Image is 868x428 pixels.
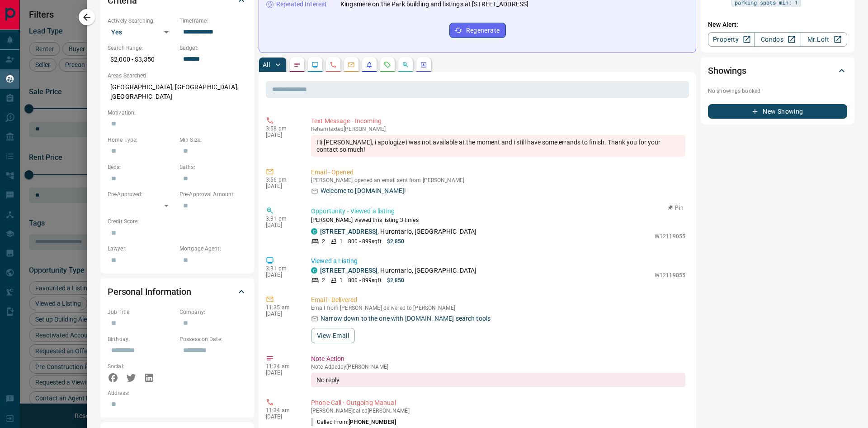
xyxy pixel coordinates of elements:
[402,61,409,68] svg: Opportunities
[708,87,847,95] p: No showings booked
[108,284,191,299] h2: Personal Information
[708,32,755,47] a: Property
[340,276,343,284] p: 1
[108,389,247,397] p: Address:
[266,216,297,222] p: 3:31 pm
[266,132,297,138] p: [DATE]
[708,104,847,119] button: New Showing
[266,407,297,414] p: 11:34 am
[311,207,685,216] p: Opportunity - Viewed a listing
[311,305,685,311] p: Email from [PERSON_NAME] delivered to [PERSON_NAME]
[663,204,689,212] button: Pin
[266,222,297,228] p: [DATE]
[108,109,247,117] p: Motivation:
[311,216,685,224] p: [PERSON_NAME] viewed this listing 3 times
[349,419,396,425] span: [PHONE_NUMBER]
[108,44,175,52] p: Search Range:
[108,80,247,104] p: [GEOGRAPHIC_DATA], [GEOGRAPHIC_DATA], [GEOGRAPHIC_DATA]
[266,304,297,311] p: 11:35 am
[108,362,175,370] p: Social:
[340,237,343,245] p: 1
[108,163,175,171] p: Beds:
[108,281,247,303] div: Personal Information
[348,61,355,68] svg: Emails
[384,61,391,68] svg: Requests
[655,232,685,240] p: W12119055
[179,308,247,316] p: Company:
[108,25,175,39] div: Yes
[311,116,685,126] p: Text Message - Incoming
[179,190,247,198] p: Pre-Approval Amount:
[754,32,801,47] a: Condos
[320,227,476,236] p: , Hurontario, [GEOGRAPHIC_DATA]
[387,276,405,284] p: $2,850
[366,61,373,68] svg: Listing Alerts
[330,61,337,68] svg: Calls
[320,266,476,275] p: , Hurontario, [GEOGRAPHIC_DATA]
[266,311,297,317] p: [DATE]
[266,363,297,370] p: 11:34 am
[311,364,685,370] p: Note Added by [PERSON_NAME]
[322,276,325,284] p: 2
[179,136,247,144] p: Min Size:
[266,183,297,189] p: [DATE]
[311,408,685,414] p: [PERSON_NAME] called [PERSON_NAME]
[179,44,247,52] p: Budget:
[708,63,746,78] h2: Showings
[108,217,247,226] p: Credit Score:
[179,335,247,343] p: Possession Date:
[266,414,297,420] p: [DATE]
[108,335,175,343] p: Birthday:
[311,228,317,235] div: condos.ca
[449,23,506,38] button: Regenerate
[266,177,297,183] p: 3:56 pm
[321,314,491,323] p: Narrow down to the one with [DOMAIN_NAME] search tools
[266,125,297,132] p: 3:58 pm
[311,168,685,177] p: Email - Opened
[348,237,381,245] p: 800 - 899 sqft
[108,245,175,253] p: Lawyer:
[266,370,297,376] p: [DATE]
[263,62,270,68] p: All
[108,308,175,316] p: Job Title:
[348,276,381,284] p: 800 - 899 sqft
[311,267,317,274] div: condos.ca
[293,61,301,68] svg: Notes
[311,61,319,68] svg: Lead Browsing Activity
[179,245,247,253] p: Mortgage Agent:
[708,20,847,29] p: New Alert:
[320,267,377,274] a: [STREET_ADDRESS]
[311,295,685,305] p: Email - Delivered
[801,32,847,47] a: Mr.Loft
[108,190,175,198] p: Pre-Approved:
[266,272,297,278] p: [DATE]
[311,418,396,426] p: Called From:
[311,135,685,157] div: Hi [PERSON_NAME], i apologize i was not available at the moment and i still have some errands to ...
[655,271,685,279] p: W12119055
[708,60,847,82] div: Showings
[320,228,377,235] a: [STREET_ADDRESS]
[311,373,685,387] div: No reply
[108,17,175,25] p: Actively Searching:
[108,52,175,67] p: $2,000 - $3,350
[266,265,297,272] p: 3:31 pm
[108,72,247,80] p: Areas Searched:
[311,398,685,408] p: Phone Call - Outgoing Manual
[321,186,406,196] p: Welcome to [DOMAIN_NAME]!
[322,237,325,245] p: 2
[179,17,247,25] p: Timeframe:
[311,177,685,183] p: [PERSON_NAME] opened an email sent from [PERSON_NAME]
[311,126,685,132] p: Reham texted [PERSON_NAME]
[420,61,427,68] svg: Agent Actions
[311,354,685,364] p: Note Action
[311,256,685,266] p: Viewed a Listing
[311,328,355,343] button: View Email
[387,237,405,245] p: $2,850
[108,136,175,144] p: Home Type:
[179,163,247,171] p: Baths:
